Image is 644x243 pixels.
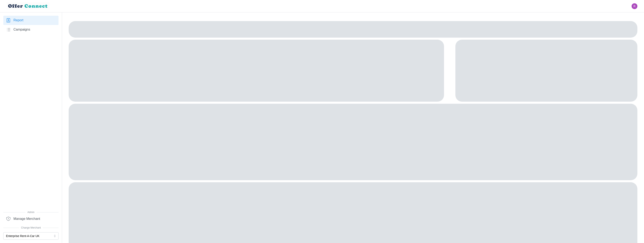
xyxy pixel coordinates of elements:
img: Ryan Gribben [632,3,637,9]
button: Enterprise Rent-A-Car UK [3,232,59,240]
a: Campaigns [3,25,59,34]
button: Open user button [632,3,637,9]
span: Report [13,18,23,23]
a: Manage Merchant [3,214,59,223]
span: Manage Merchant [13,216,40,222]
span: Admin [3,210,59,214]
a: Report [3,16,59,25]
span: Campaigns [13,27,30,32]
span: Change Merchant [3,226,59,230]
img: loyalBe Logo [7,2,50,10]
